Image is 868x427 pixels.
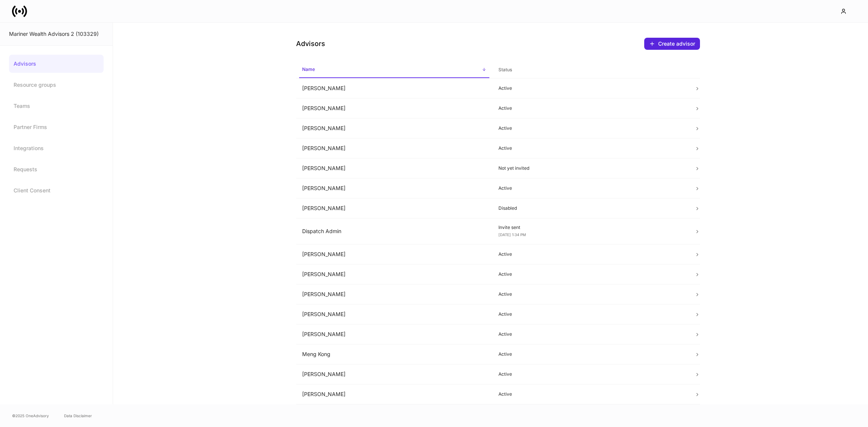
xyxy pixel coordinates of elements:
td: Sierra [PERSON_NAME] [296,404,492,424]
a: Client Consent [9,181,104,200]
td: [PERSON_NAME] [296,138,492,158]
button: Create advisor [644,38,700,50]
td: [PERSON_NAME] [296,98,492,118]
span: © 2025 OneAdvisory [12,413,49,419]
td: [PERSON_NAME] [296,264,492,284]
a: Requests [9,160,104,178]
p: Active [498,185,683,191]
td: [PERSON_NAME] [296,244,492,264]
p: Not yet invited [498,165,683,171]
span: Status [495,62,686,78]
td: [PERSON_NAME] [296,304,492,324]
td: Dispatch Admin [296,218,492,244]
a: Partner Firms [9,118,104,136]
p: Disabled [498,205,683,211]
p: Active [498,145,683,151]
p: Active [498,105,683,111]
h6: Status [498,66,512,73]
td: [PERSON_NAME] [296,284,492,304]
h6: Name [302,66,315,73]
a: Data Disclaimer [64,413,92,419]
p: Active [498,251,683,257]
p: Active [498,85,683,91]
div: Mariner Wealth Advisors 2 (103329) [9,30,104,38]
span: Name [299,62,489,78]
p: Active [498,371,683,377]
td: Meng Kong [296,344,492,364]
span: [DATE] 1:34 PM [498,232,526,237]
p: Active [498,271,683,277]
td: [PERSON_NAME] [296,324,492,344]
div: Create advisor [658,40,695,48]
a: Teams [9,97,104,115]
p: Active [498,351,683,357]
p: Active [498,391,683,397]
td: [PERSON_NAME] [296,198,492,218]
a: Advisors [9,55,104,73]
td: [PERSON_NAME] [296,384,492,404]
p: Invite sent [498,224,683,230]
td: [PERSON_NAME] [296,78,492,98]
td: [PERSON_NAME] [296,158,492,178]
h4: Advisors [296,39,325,48]
td: [PERSON_NAME] [296,178,492,198]
a: Resource groups [9,76,104,94]
p: Active [498,125,683,131]
td: [PERSON_NAME] [296,364,492,384]
td: [PERSON_NAME] [296,118,492,138]
p: Active [498,331,683,337]
a: Integrations [9,139,104,157]
p: Active [498,311,683,317]
p: Active [498,291,683,297]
